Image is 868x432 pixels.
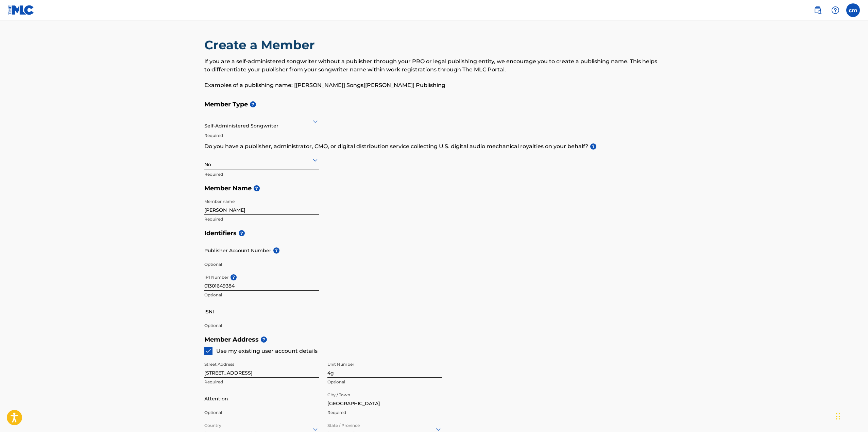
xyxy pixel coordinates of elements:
[327,410,442,416] p: Required
[829,3,842,17] div: Help
[814,6,822,14] img: search
[231,274,237,280] span: ?
[846,3,860,17] div: User Menu
[204,37,318,53] h2: Create a Member
[811,3,824,17] a: Public Search
[327,379,442,385] p: Optional
[204,171,319,177] p: Required
[204,216,319,222] p: Required
[204,181,664,196] h5: Member Name
[204,57,664,74] p: If you are a self-administered songwriter without a publisher through your PRO or legal publishin...
[261,336,267,343] span: ?
[204,418,221,429] label: Country
[250,101,256,107] span: ?
[204,261,319,267] p: Optional
[849,301,868,356] iframe: Resource Center
[204,113,319,129] div: Self-Administered Songwriter
[204,97,664,112] h5: Member Type
[836,406,840,427] div: Drag
[8,5,34,15] img: MLC Logo
[327,418,360,429] label: State / Province
[204,142,664,151] p: Do you have a publisher, administrator, CMO, or digital distribution service collecting U.S. digi...
[204,81,664,89] p: Examples of a publishing name: [[PERSON_NAME]] Songs[[PERSON_NAME]] Publishing
[254,185,260,191] span: ?
[204,292,319,298] p: Optional
[204,226,664,241] h5: Identifiers
[204,323,319,329] p: Optional
[204,332,664,347] h5: Member Address
[273,247,279,254] span: ?
[204,152,319,168] div: No
[204,410,319,416] p: Optional
[239,230,245,236] span: ?
[834,399,868,432] iframe: Chat Widget
[204,133,319,139] p: Required
[831,6,839,14] img: help
[216,348,318,354] span: Use my existing user account details
[204,379,319,385] p: Required
[590,143,596,150] span: ?
[205,347,212,354] img: checkbox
